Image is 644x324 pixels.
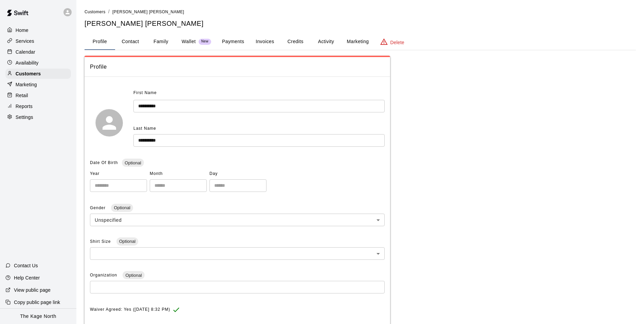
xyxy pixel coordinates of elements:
[85,9,106,14] a: Customers
[116,239,138,244] span: Optional
[133,126,156,131] span: Last Name
[90,239,112,244] span: Shirt Size
[150,168,207,179] span: Month
[311,34,341,50] button: Activity
[14,287,51,293] p: View public page
[14,299,60,306] p: Copy public page link
[20,313,56,320] p: The Kage North
[5,79,71,90] a: Marketing
[14,274,40,281] p: Help Center
[115,34,146,50] button: Contact
[5,101,71,111] a: Reports
[16,38,34,44] p: Services
[16,81,37,88] p: Marketing
[390,39,404,46] p: Delete
[133,88,157,98] span: First Name
[85,8,636,16] nav: breadcrumb
[90,304,170,315] span: Waiver Agreed: Yes ([DATE] 8:32 PM)
[14,262,38,269] p: Contact Us
[5,36,71,46] a: Services
[182,38,196,45] p: Wallet
[5,25,71,35] a: Home
[217,34,250,50] button: Payments
[90,168,147,179] span: Year
[90,205,107,210] span: Gender
[108,8,110,15] li: /
[5,90,71,101] a: Retail
[250,34,280,50] button: Invoices
[199,39,211,44] span: New
[5,58,71,68] a: Availability
[90,214,385,226] div: Unspecified
[16,70,41,77] p: Customers
[146,34,176,50] button: Family
[5,112,71,122] a: Settings
[209,168,266,179] span: Day
[16,103,33,110] p: Reports
[85,10,106,14] span: Customers
[16,49,35,55] p: Calendar
[123,273,144,278] span: Optional
[122,160,144,165] span: Optional
[90,160,118,165] span: Date Of Birth
[112,10,184,14] span: [PERSON_NAME] [PERSON_NAME]
[280,34,311,50] button: Credits
[85,34,115,50] button: Profile
[85,19,636,28] h5: [PERSON_NAME] [PERSON_NAME]
[90,273,118,277] span: Organization
[16,59,39,66] p: Availability
[16,114,33,121] p: Settings
[16,27,29,34] p: Home
[90,62,385,71] span: Profile
[16,92,28,99] p: Retail
[85,34,636,50] div: basic tabs example
[5,69,71,79] a: Customers
[341,34,374,50] button: Marketing
[111,205,133,210] span: Optional
[5,47,71,57] a: Calendar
